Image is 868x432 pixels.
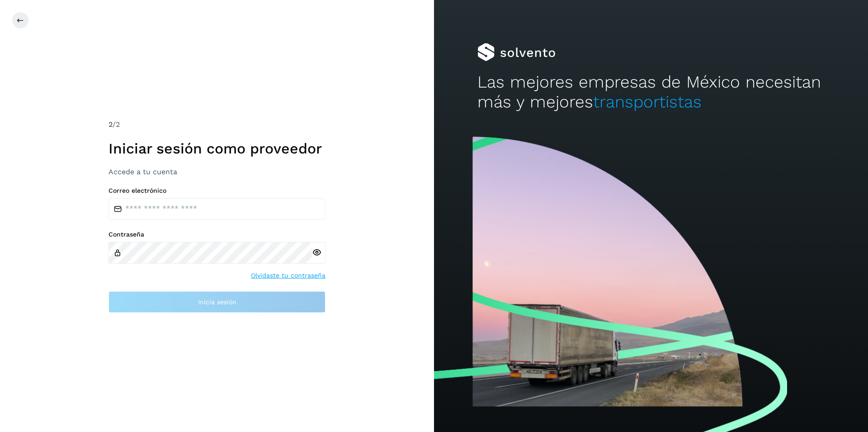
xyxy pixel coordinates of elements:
[593,92,702,111] span: transportistas
[108,119,325,130] div: /2
[108,120,113,129] span: 2
[108,167,325,176] h3: Accede a tu cuenta
[251,271,325,280] a: Olvidaste tu contraseña
[108,140,325,157] h1: Iniciar sesión como proveedor
[477,72,825,112] h2: Las mejores empresas de México necesitan más y mejores
[108,187,325,195] label: Correo electrónico
[108,231,325,238] label: Contraseña
[108,291,325,313] button: Inicia sesión
[198,299,236,305] span: Inicia sesión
